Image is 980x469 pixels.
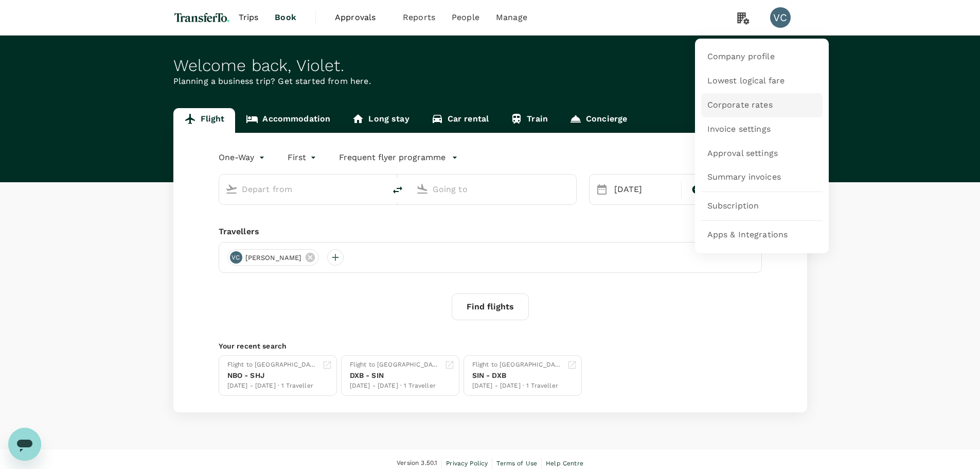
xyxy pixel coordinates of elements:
span: Manage [496,11,527,24]
input: Going to [433,181,555,197]
a: Terms of Use [496,458,537,469]
span: Trips [239,11,259,24]
div: SIN - DXB [472,370,563,381]
a: Privacy Policy [446,458,488,469]
span: Corporate rates [707,99,773,111]
span: Version 3.50.1 [397,458,437,468]
div: DXB - SIN [350,370,440,381]
a: Apps & Integrations [701,223,823,247]
span: Lowest logical fare [707,75,785,87]
div: Travellers [219,225,762,238]
a: Subscription [701,194,823,218]
span: Approval settings [707,148,778,160]
button: Open [569,188,571,190]
span: Privacy Policy [446,460,488,467]
input: Depart from [242,181,364,197]
a: Lowest logical fare [701,69,823,93]
span: People [452,11,479,24]
button: Open [378,188,380,190]
a: Help Centre [546,458,583,469]
span: Approvals [335,11,386,24]
a: Long stay [341,108,420,133]
a: Company profile [701,45,823,69]
span: Book [275,11,296,24]
a: Accommodation [235,108,341,133]
iframe: Button to launch messaging window [8,428,41,461]
span: Terms of Use [496,460,537,467]
button: Find flights [452,293,529,320]
a: Flight [173,108,236,133]
span: Help Centre [546,460,583,467]
img: TransferTo Investments Pte Ltd [173,6,230,29]
a: Train [500,108,559,133]
a: Approval settings [701,142,823,166]
a: Invoice settings [701,117,823,142]
a: Corporate rates [701,93,823,117]
span: Invoice settings [707,124,771,135]
span: Summary invoices [707,171,781,183]
div: Flight to [GEOGRAPHIC_DATA] [227,360,318,370]
div: [DATE] - [DATE] · 1 Traveller [227,381,318,391]
span: Reports [403,11,435,24]
div: NBO - SHJ [227,370,318,381]
span: [PERSON_NAME] [239,253,308,263]
span: Company profile [707,51,775,63]
p: Your recent search [219,341,762,351]
button: Frequent flyer programme [339,151,458,164]
div: VC [230,251,242,264]
span: Apps & Integrations [707,229,788,241]
div: Welcome back , Violet . [173,56,807,75]
div: [DATE] - [DATE] · 1 Traveller [472,381,563,391]
div: One-Way [219,149,267,166]
button: delete [385,178,410,202]
a: Car rental [420,108,500,133]
div: [DATE] [610,179,679,200]
p: Planning a business trip? Get started from here. [173,75,807,88]
a: Concierge [559,108,638,133]
div: Flight to [GEOGRAPHIC_DATA] [350,360,440,370]
div: First [288,149,319,166]
div: Flight to [GEOGRAPHIC_DATA] [472,360,563,370]
p: Frequent flyer programme [339,151,446,164]
a: Summary invoices [701,165,823,189]
div: [DATE] - [DATE] · 1 Traveller [350,381,440,391]
span: Subscription [707,200,759,212]
div: VC [770,7,791,28]
div: VC[PERSON_NAME] [227,249,319,266]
